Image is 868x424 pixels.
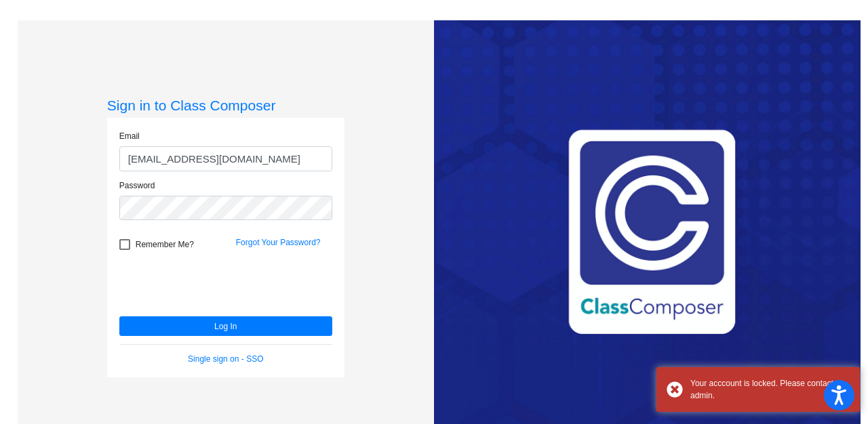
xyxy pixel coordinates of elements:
[136,236,194,253] span: Remember Me?
[236,238,321,247] a: Forgot Your Password?
[107,97,344,114] h3: Sign in to Class Composer
[119,130,140,142] label: Email
[119,257,325,310] iframe: reCAPTCHA
[119,316,332,336] button: Log In
[188,354,263,364] a: Single sign on - SSO
[119,179,155,192] label: Password
[690,377,850,402] div: Your acccount is locked. Please contact admin.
